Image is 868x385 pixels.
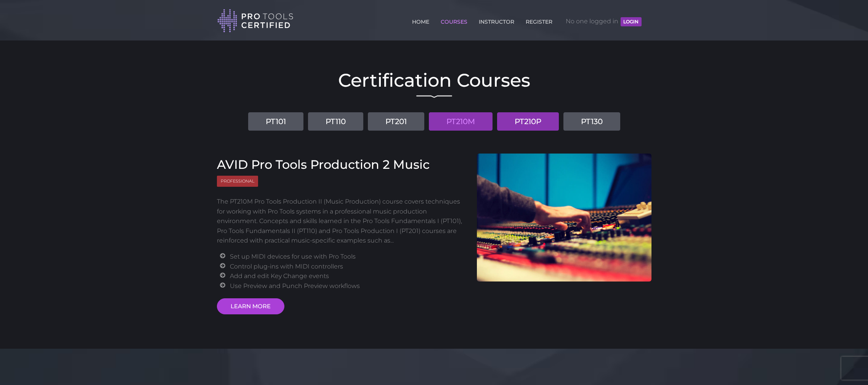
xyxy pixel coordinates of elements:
[477,14,516,26] a: INSTRUCTOR
[416,95,452,98] img: decorative line
[230,262,465,272] li: Control plug-ins with MIDI controllers
[217,8,294,33] img: Pro Tools Certified Logo
[230,271,465,281] li: Add and edit Key Change events
[308,112,363,131] a: PT110
[566,10,641,33] span: No one logged in
[563,112,620,131] a: PT130
[230,281,465,291] li: Use Preview and Punch Preview workflows
[439,14,469,26] a: COURSES
[429,112,493,131] a: PT210M
[477,154,651,281] img: AVID Pro Tools Production 2 Course
[230,252,465,262] li: Set up MIDI devices for use with Pro Tools
[497,112,559,131] a: PT210P
[217,71,651,89] h2: Certification Courses
[217,157,466,172] h3: AVID Pro Tools Production 2 Music
[410,14,431,26] a: HOME
[217,176,258,187] span: Professional
[217,298,284,314] a: LEARN MORE
[217,197,466,246] p: The PT210M Pro Tools Production II (Music Production) course covers techniques for working with P...
[248,112,303,131] a: PT101
[368,112,424,131] a: PT201
[621,17,641,26] button: LOGIN
[524,14,554,26] a: REGISTER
